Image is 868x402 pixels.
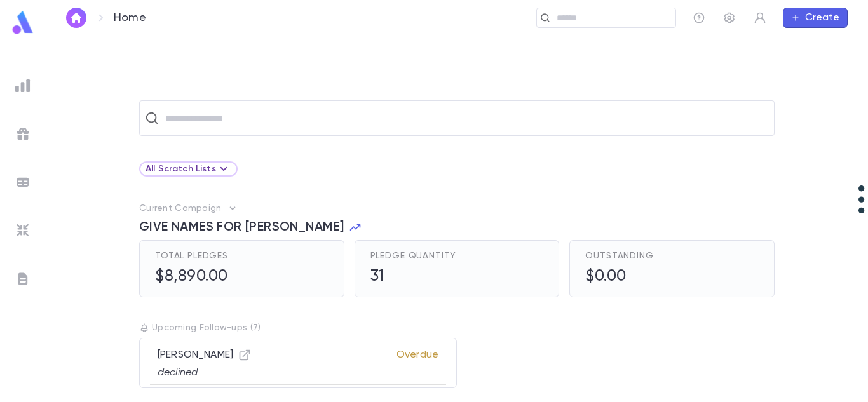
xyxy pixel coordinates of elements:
div: All Scratch Lists [139,161,238,177]
p: Overdue [397,349,438,379]
div: All Scratch Lists [146,161,231,177]
button: Create [783,8,848,28]
p: Current Campaign [139,203,221,213]
h5: 31 [370,267,384,286]
img: home_white.a664292cf8c1dea59945f0da9f25487c.svg [69,13,84,23]
span: Pledge Quantity [370,251,457,261]
span: GIVE NAMES FOR [PERSON_NAME] [139,220,344,235]
p: declined [158,366,251,379]
img: reports_grey.c525e4749d1bce6a11f5fe2a8de1b229.svg [15,78,31,93]
img: logo [10,10,36,35]
img: imports_grey.530a8a0e642e233f2baf0ef88e8c9fcb.svg [15,223,31,238]
h5: $8,890.00 [155,267,228,286]
span: Total Pledges [155,251,228,261]
img: letters_grey.7941b92b52307dd3b8a917253454ce1c.svg [15,271,31,286]
img: batches_grey.339ca447c9d9533ef1741baa751efc33.svg [15,175,31,190]
h5: $0.00 [585,267,627,286]
p: Upcoming Follow-ups ( 7 ) [139,323,775,333]
p: [PERSON_NAME] [158,349,251,361]
span: Outstanding [585,251,653,261]
p: Home [114,11,146,25]
img: campaigns_grey.99e729a5f7ee94e3726e6486bddda8f1.svg [15,126,31,142]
